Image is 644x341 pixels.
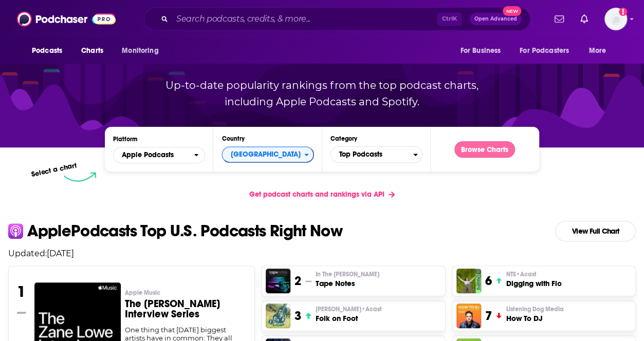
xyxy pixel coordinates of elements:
[619,8,627,16] svg: Add a profile image
[316,270,379,278] p: In The Woods
[145,77,499,110] p: Up-to-date popularity rankings from the top podcast charts, including Apple Podcasts and Spotify.
[604,8,627,30] span: Logged in as Naomiumusic
[506,313,563,324] h3: How To DJ
[241,182,403,207] a: Get podcast charts and rankings via API
[485,308,492,324] h3: 7
[470,13,522,25] button: Open AdvancedNew
[361,306,382,313] span: • Acast
[576,10,592,28] a: Show notifications dropdown
[8,223,23,238] img: apple Icon
[115,41,172,61] button: open menu
[506,270,536,278] span: NTS
[316,305,382,324] a: [PERSON_NAME]•AcastFolk on Foot
[474,16,517,22] span: Open Advanced
[222,146,314,163] button: Countries
[331,146,413,163] span: Top Podcasts
[550,10,568,28] a: Show notifications dropdown
[437,12,462,26] span: Ctrl K
[125,289,247,326] a: Apple MusicThe [PERSON_NAME] Interview Series
[25,41,76,61] button: open menu
[295,273,301,289] h3: 2
[520,44,569,58] span: For Podcasters
[126,10,518,77] p: Podcast Charts & Rankings
[122,44,158,58] span: Monitoring
[582,41,619,61] button: open menu
[454,141,515,158] button: Browse Charts
[460,44,501,58] span: For Business
[453,41,513,61] button: open menu
[316,270,379,278] span: In The [PERSON_NAME]
[295,308,301,324] h3: 3
[125,289,160,297] span: Apple Music
[249,190,384,199] span: Get podcast charts and rankings via API
[604,8,627,30] button: Show profile menu
[17,282,26,301] h3: 1
[113,147,205,163] h2: Platforms
[513,41,584,61] button: open menu
[316,305,382,313] span: [PERSON_NAME]
[31,161,78,179] p: Select a chart
[27,223,342,239] p: Apple Podcasts Top U.S. Podcasts Right Now
[144,7,530,31] div: Search podcasts, credits, & more...
[64,172,96,182] img: select arrow
[506,270,561,278] p: NTS • Acast
[75,41,109,61] a: Charts
[589,44,606,58] span: More
[485,273,492,289] h3: 6
[125,289,247,297] p: Apple Music
[223,146,304,163] span: [GEOGRAPHIC_DATA]
[506,305,563,324] a: Listening Dog MediaHow To DJ
[506,278,561,289] h3: Digging with Flo
[316,278,379,289] h3: Tape Notes
[172,11,437,27] input: Search podcasts, credits, & more...
[266,304,290,328] img: Folk on Foot
[503,6,521,16] span: New
[456,304,481,328] img: How To DJ
[316,313,382,324] h3: Folk on Foot
[81,44,103,58] span: Charts
[316,270,379,289] a: In The [PERSON_NAME]Tape Notes
[316,305,382,313] p: Matthew Bannister • Acast
[456,269,481,293] img: Digging with Flo
[555,221,636,241] a: View Full Chart
[125,299,247,319] h3: The [PERSON_NAME] Interview Series
[330,146,422,163] button: Categories
[113,147,205,163] button: open menu
[32,44,62,58] span: Podcasts
[516,271,536,278] span: • Acast
[506,305,563,313] p: Listening Dog Media
[122,151,174,159] span: Apple Podcasts
[506,270,561,289] a: NTS•AcastDigging with Flo
[17,9,116,29] img: Podchaser - Follow, Share and Rate Podcasts
[266,269,290,293] img: Tape Notes
[604,8,627,30] img: User Profile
